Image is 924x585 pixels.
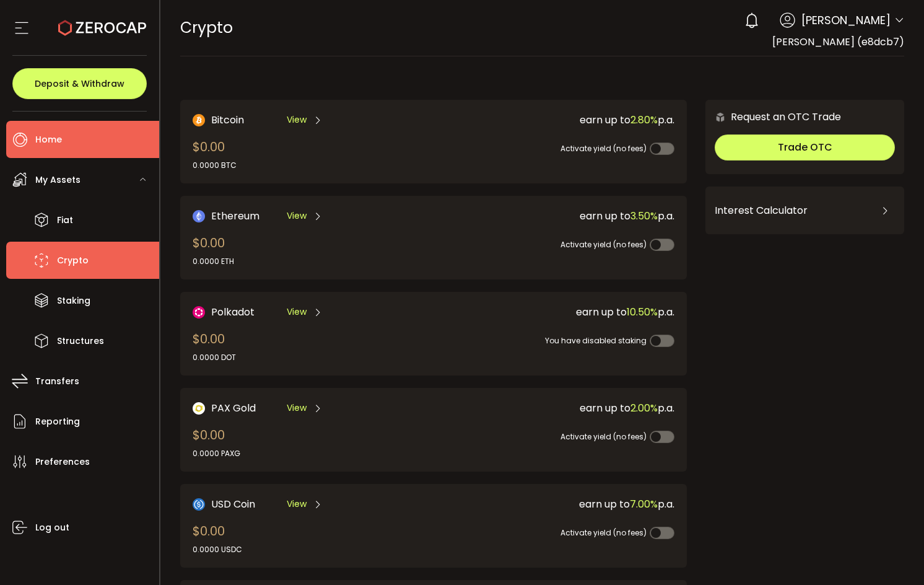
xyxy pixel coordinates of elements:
span: Reporting [35,413,80,431]
img: PAX Gold [193,402,205,415]
span: My Assets [35,171,81,189]
img: 6nGpN7MZ9FLuBP83NiajKbTRY4UzlzQtBKtCrLLspmCkSvCZHBKvY3NxgQaT5JnOQREvtQ257bXeeSTueZfAPizblJ+Fe8JwA... [715,112,726,123]
div: 0.0000 DOT [193,352,236,363]
span: Activate yield (no fees) [560,143,647,154]
span: Staking [57,292,90,310]
span: Structures [57,332,104,350]
span: Deposit & Withdraw [35,79,124,88]
div: $0.00 [193,234,234,267]
div: earn up to p.a. [434,496,674,512]
img: Ethereum [193,210,205,222]
span: Trade OTC [778,140,832,154]
span: Bitcoin [211,112,244,128]
div: $0.00 [193,138,237,171]
span: Fiat [57,211,73,229]
span: Preferences [35,453,90,471]
button: Deposit & Withdraw [12,68,147,99]
div: 0.0000 ETH [193,256,234,267]
img: DOT [193,306,205,319]
div: Interest Calculator [715,196,895,226]
div: $0.00 [193,522,242,555]
div: earn up to p.a. [434,112,674,128]
span: Polkadot [211,304,255,320]
div: $0.00 [193,330,236,363]
div: 0.0000 USDC [193,544,242,555]
div: earn up to p.a. [434,400,674,416]
span: Log out [35,519,69,537]
span: You have disabled staking [545,335,647,346]
span: Crypto [57,252,89,270]
span: 3.50% [630,209,658,223]
div: Request an OTC Trade [705,109,841,125]
span: View [287,402,307,415]
iframe: Chat Widget [862,526,924,585]
img: Bitcoin [193,114,205,126]
span: Crypto [180,17,233,38]
span: [PERSON_NAME] [801,12,891,29]
div: earn up to p.a. [434,208,674,224]
span: 2.00% [630,401,658,415]
span: [PERSON_NAME] (e8dcb7) [772,35,904,49]
span: 10.50% [627,305,658,319]
span: USD Coin [211,496,255,512]
span: Home [35,131,62,149]
div: 0.0000 BTC [193,160,237,171]
span: View [287,113,307,126]
span: Activate yield (no fees) [560,431,647,442]
img: USD Coin [193,498,205,511]
span: Ethereum [211,208,259,224]
div: $0.00 [193,426,240,459]
span: Activate yield (no fees) [560,239,647,250]
span: Activate yield (no fees) [560,527,647,538]
div: 0.0000 PAXG [193,448,240,459]
button: Trade OTC [715,134,895,161]
div: earn up to p.a. [434,304,674,320]
span: View [287,209,307,222]
span: View [287,498,307,511]
span: Transfers [35,372,79,390]
span: 2.80% [630,113,658,127]
span: View [287,306,307,319]
span: PAX Gold [211,400,256,416]
span: 7.00% [630,497,658,511]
